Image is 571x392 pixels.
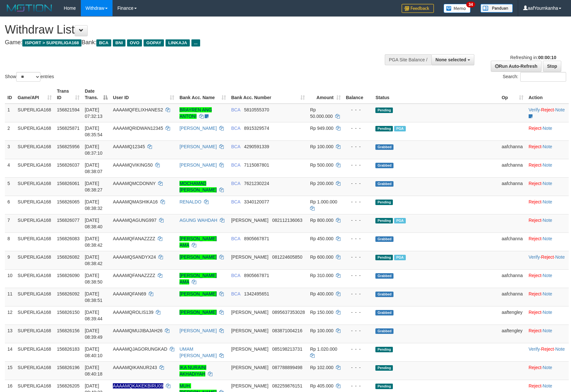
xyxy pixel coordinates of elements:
span: Rp 400.000 [310,291,333,296]
span: Copy 7115087801 to clipboard [244,162,269,168]
span: 156826065 [57,199,80,204]
div: - - - [346,217,371,223]
td: 8 [5,232,15,251]
div: - - - [346,125,371,131]
td: aafchanna [499,232,526,251]
span: Copy 8905667871 to clipboard [244,273,269,278]
span: 156825871 [57,126,80,131]
span: 156826156 [57,328,80,333]
span: BCA [231,291,240,296]
a: Reject [529,310,542,315]
img: Feedback.jpg [402,4,434,13]
td: SUPERLIGA168 [15,269,54,288]
span: BNI [113,39,125,46]
span: [DATE] 08:38:42 [85,236,102,248]
span: AAAAMQSANDYX24 [113,254,156,260]
span: BCA [231,181,240,186]
span: [DATE] 08:39:49 [85,328,102,340]
span: Copy 7621230224 to clipboard [244,181,269,186]
td: SUPERLIGA168 [15,196,54,214]
span: AAAAMQFANAZZZZ [113,273,155,278]
span: Rp 1.000.000 [310,199,337,204]
td: aafchanna [499,159,526,177]
a: Note [555,346,565,352]
a: [PERSON_NAME] [179,310,217,315]
a: BRAYREN ANG ANTONI [179,107,212,119]
span: Pending [375,365,393,371]
td: 5 [5,177,15,196]
a: Note [543,144,552,149]
span: Copy 1342495651 to clipboard [244,291,269,296]
span: Copy 0895637353028 to clipboard [272,310,305,315]
span: [DATE] 08:37:10 [85,144,102,156]
th: User ID: activate to sort column ascending [110,85,177,104]
span: [DATE] 08:38:42 [85,254,102,266]
span: AAAAMQVIKING50 [113,162,153,168]
span: [DATE] 08:38:51 [85,291,102,303]
span: AAAAMQROLIS139 [113,310,153,315]
span: Grabbed [375,163,393,168]
span: AAAAMQRIDWAN12345 [113,126,163,131]
span: 156821594 [57,107,80,112]
span: 156826150 [57,310,80,315]
td: 3 [5,140,15,159]
span: Copy 082259876151 to clipboard [272,383,302,388]
th: Bank Acc. Number: activate to sort column ascending [229,85,307,104]
img: Button%20Memo.svg [444,4,471,13]
div: - - - [346,180,371,187]
span: BCA [96,39,111,46]
span: Rp 150.000 [310,310,333,315]
a: Note [543,273,552,278]
span: AAAAMQMASHIKA16 [113,199,158,204]
a: UMAM [PERSON_NAME] [179,346,217,358]
span: [PERSON_NAME] [231,365,268,370]
span: Rp 200.000 [310,181,333,186]
span: GOPAY [144,39,164,46]
a: Note [543,365,552,370]
span: LINKAJA [166,39,190,46]
td: aaftengley [499,325,526,343]
th: Game/API: activate to sort column ascending [15,85,54,104]
img: MOTION_logo.png [5,3,54,13]
span: Copy 085198213731 to clipboard [272,346,302,352]
span: Rp 310.000 [310,273,333,278]
span: 156826196 [57,365,80,370]
div: PGA Site Balance / [385,54,431,65]
a: Reject [529,181,542,186]
span: AAAAMQJAGORUNGKAD [113,346,167,352]
span: Copy 083871004216 to clipboard [272,328,302,333]
span: Marked by aafandaneth [394,218,405,223]
a: Reject [529,199,542,204]
a: Note [555,254,565,260]
a: Reject [529,126,542,131]
span: [DATE] 08:38:50 [85,273,102,284]
span: OVO [127,39,142,46]
span: 156825956 [57,144,80,149]
span: Grabbed [375,310,393,315]
span: AAAAMQFELIXHANES2 [113,107,163,112]
a: [PERSON_NAME] [179,291,217,296]
a: Run Auto-Refresh [491,61,542,72]
td: · [526,122,569,140]
th: Op: activate to sort column ascending [499,85,526,104]
span: Pending [375,347,393,352]
td: SUPERLIGA168 [15,140,54,159]
span: Marked by aafchoeunmanni [394,126,405,131]
a: Note [543,236,552,241]
a: Reject [529,144,542,149]
td: 10 [5,269,15,288]
span: AAAAMQ12345 [113,144,145,149]
span: BCA [231,126,240,131]
span: Grabbed [375,144,393,150]
span: Copy 3340120077 to clipboard [244,199,269,204]
td: SUPERLIGA168 [15,306,54,325]
span: [DATE] 08:38:27 [85,181,102,192]
div: - - - [346,291,371,297]
a: Reject [529,236,542,241]
td: SUPERLIGA168 [15,288,54,306]
a: AGUNG WAHDAH [179,218,217,223]
span: AAAAMQFANAZZZZ [113,236,155,241]
div: - - - [346,254,371,260]
div: - - - [346,327,371,334]
td: SUPERLIGA168 [15,214,54,232]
